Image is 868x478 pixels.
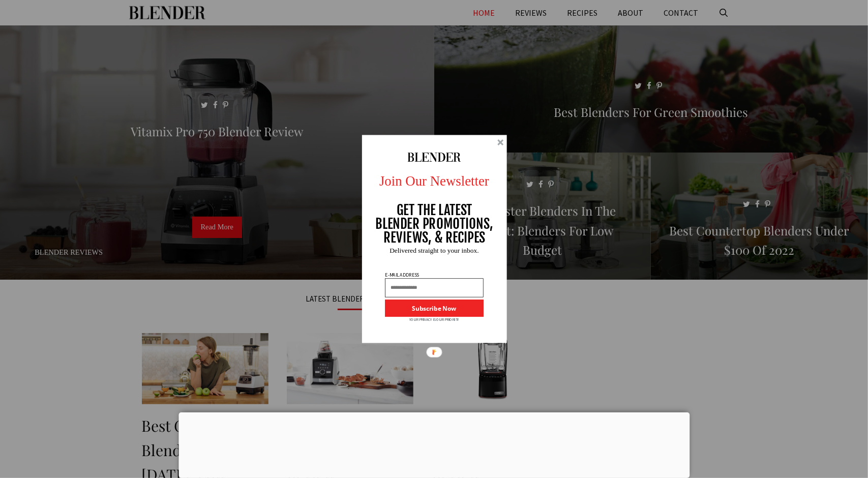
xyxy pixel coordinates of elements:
[385,300,484,317] button: Subscribe Now
[375,203,493,244] p: GET THE LATEST BLENDER PROMOTIONS, REVIEWS, & RECIPES
[354,247,514,254] p: Delivered straight to your inbox.
[384,273,420,278] p: E-MAIL ADDRESS
[409,317,459,322] p: YOUR PRIVACY IS OUR PRIORITY
[354,171,514,191] p: Join Our Newsletter
[178,412,690,475] iframe: Advertisement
